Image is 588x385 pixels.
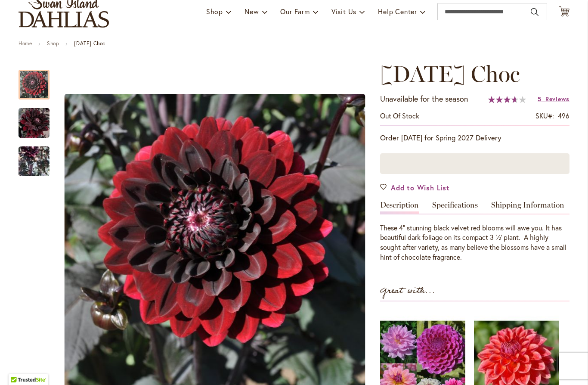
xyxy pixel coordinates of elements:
[244,7,259,16] span: New
[74,40,105,47] strong: [DATE] Choc
[558,111,569,121] div: 496
[391,183,450,192] span: Add to Wish List
[380,223,569,262] div: These 4” stunning black velvet red blooms will awe you. It has beautiful dark foliage on its comp...
[545,95,569,103] span: Reviews
[19,40,32,47] a: Home
[538,95,569,103] a: 5 Reviews
[280,7,309,16] span: Our Farm
[380,111,419,120] span: Out of stock
[488,96,526,103] div: 73%
[19,61,58,99] div: Karma Choc
[535,111,554,120] strong: SKU
[380,111,419,121] div: Availability
[378,7,417,16] span: Help Center
[19,130,50,192] img: Karma Choc
[380,183,450,192] a: Add to Wish List
[19,107,50,139] img: Karma Choc
[331,7,356,16] span: Visit Us
[47,40,59,47] a: Shop
[538,95,542,103] span: 5
[19,99,58,138] div: Karma Choc
[380,60,520,87] span: [DATE] Choc
[206,7,223,16] span: Shop
[380,133,569,143] p: Order [DATE] for Spring 2027 Delivery
[19,138,50,176] div: Karma Choc
[491,201,564,214] a: Shipping Information
[380,201,569,262] div: Detailed Product Info
[432,201,478,214] a: Specifications
[380,284,435,298] strong: Great with...
[380,93,468,105] p: Unavailable for the season
[380,201,419,214] a: Description
[6,354,31,379] iframe: Launch Accessibility Center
